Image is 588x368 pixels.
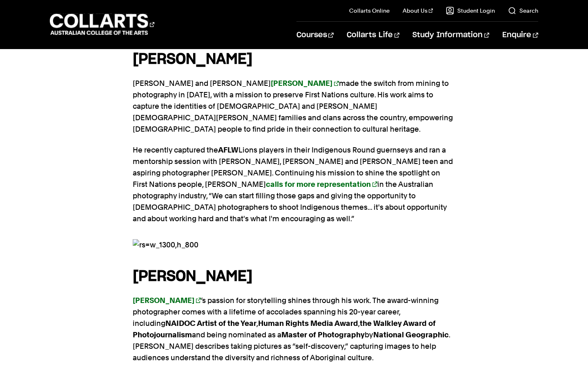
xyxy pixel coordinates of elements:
[508,7,538,15] a: Search
[347,22,399,49] a: Collarts Life
[258,319,358,328] strong: Human Rights Media Award
[133,144,455,224] p: He recently captured the Lions players in their Indigenous Round guernseys and ran a mentorship s...
[133,319,436,339] strong: the Walkley Award of Photojournalism
[281,330,365,339] strong: Master of Photography
[165,319,256,328] strong: NAIDOC Artist of the Year
[133,52,252,67] strong: [PERSON_NAME]
[271,79,339,88] a: [PERSON_NAME]
[266,180,377,188] a: calls for more representation
[502,22,538,49] a: Enquire
[133,295,455,364] p: ’s passion for storytelling shines through his work. The award-winning photographer comes with a ...
[133,296,201,305] a: [PERSON_NAME]
[133,269,252,284] strong: [PERSON_NAME]
[296,22,334,49] a: Courses
[133,239,455,251] img: rs=w_1300,h_800
[373,330,449,339] strong: National Geographic
[446,7,495,15] a: Student Login
[271,79,332,88] strong: [PERSON_NAME]
[133,78,455,135] p: [PERSON_NAME] and [PERSON_NAME] made the switch from mining to photography in [DATE], with a miss...
[50,13,154,36] div: Go to homepage
[266,180,371,188] strong: calls for more representation
[412,22,489,49] a: Study Information
[133,296,194,305] strong: [PERSON_NAME]
[349,7,390,15] a: Collarts Online
[403,7,433,15] a: About Us
[218,146,238,154] strong: AFLW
